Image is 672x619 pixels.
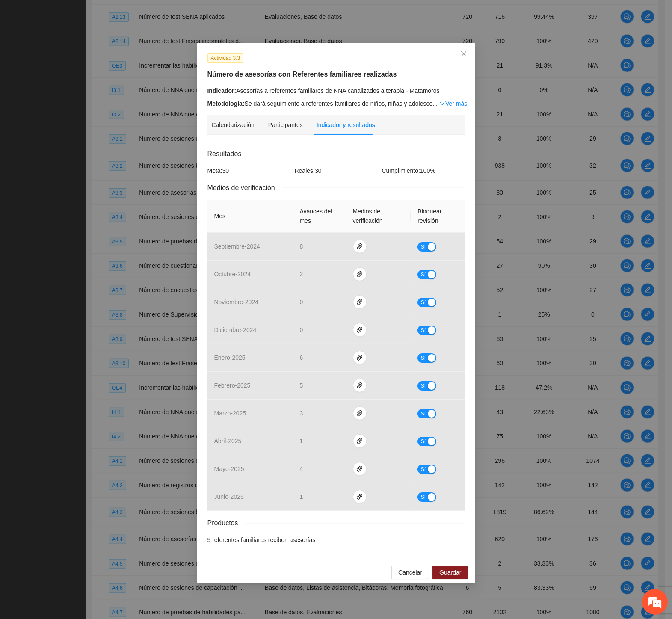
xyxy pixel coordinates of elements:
[214,271,251,278] span: octubre - 2024
[439,100,467,107] a: Expand
[207,86,465,95] div: Asesorías a referentes familiares de NNA canalizados a terapia - Matamoros
[439,568,461,577] span: Guardar
[214,493,244,500] span: junio - 2025
[432,566,468,579] button: Guardar
[420,298,426,307] span: Sí
[452,43,475,66] button: Close
[420,381,426,391] span: Sí
[353,323,367,337] button: paper-clip
[420,326,426,335] span: Sí
[214,243,260,250] span: septiembre - 2024
[420,409,426,418] span: Sí
[300,354,303,361] span: 6
[353,299,366,305] span: paper-clip
[205,166,293,175] div: Meta: 30
[300,493,303,500] span: 1
[4,234,163,264] textarea: Escriba su mensaje y pulse “Intro”
[214,438,242,444] span: abril - 2025
[439,101,445,107] span: down
[353,490,367,503] button: paper-clip
[353,271,366,278] span: paper-clip
[214,410,246,417] span: marzo - 2025
[346,200,411,233] th: Medios de verificación
[207,69,465,80] h5: Número de asesorías con Referentes familiares realizadas
[420,270,426,279] span: Sí
[353,326,366,333] span: paper-clip
[353,493,366,500] span: paper-clip
[300,382,303,389] span: 5
[207,182,282,193] span: Medios de verificación
[293,200,346,233] th: Avances del mes
[317,120,375,130] div: Indicador y resultados
[353,354,366,361] span: paper-clip
[300,326,303,333] span: 0
[214,354,246,361] span: enero - 2025
[300,465,303,472] span: 4
[391,566,429,579] button: Cancelar
[300,438,303,444] span: 1
[214,465,244,472] span: mayo - 2025
[207,518,245,528] span: Productos
[214,326,257,333] span: diciembre - 2024
[398,568,422,577] span: Cancelar
[353,406,367,420] button: paper-clip
[207,53,244,63] span: Actividad 3.3
[300,271,303,278] span: 2
[214,299,259,305] span: noviembre - 2024
[207,99,465,108] div: Se dará seguimiento a referentes familiares de niños, niñas y adolesce
[207,535,465,545] li: 5 referentes familiares reciben asesorías
[353,243,366,250] span: paper-clip
[353,410,366,417] span: paper-clip
[212,120,255,130] div: Calendarización
[380,166,467,175] div: Cumplimiento: 100 %
[353,240,367,253] button: paper-clip
[353,434,367,448] button: paper-clip
[353,379,367,392] button: paper-clip
[353,465,366,472] span: paper-clip
[353,351,367,364] button: paper-clip
[420,242,426,252] span: Sí
[50,114,118,201] span: Estamos en línea.
[214,382,251,389] span: febrero - 2025
[207,100,245,107] strong: Metodología:
[207,87,237,94] strong: Indicador:
[420,465,426,474] span: Sí
[460,50,467,57] span: close
[420,353,426,363] span: Sí
[353,295,367,309] button: paper-clip
[353,438,366,444] span: paper-clip
[44,44,144,55] div: Chatee con nosotros ahora
[353,462,367,476] button: paper-clip
[353,267,367,281] button: paper-clip
[268,120,303,130] div: Participantes
[300,410,303,417] span: 3
[411,200,465,233] th: Bloquear revisión
[140,4,161,25] div: Minimizar ventana de chat en vivo
[207,148,249,159] span: Resultados
[207,200,293,233] th: Mes
[420,437,426,446] span: Sí
[300,299,303,305] span: 0
[432,100,438,107] span: ...
[420,492,426,502] span: Sí
[300,243,303,250] span: 8
[353,382,366,389] span: paper-clip
[295,167,322,174] span: Reales: 30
